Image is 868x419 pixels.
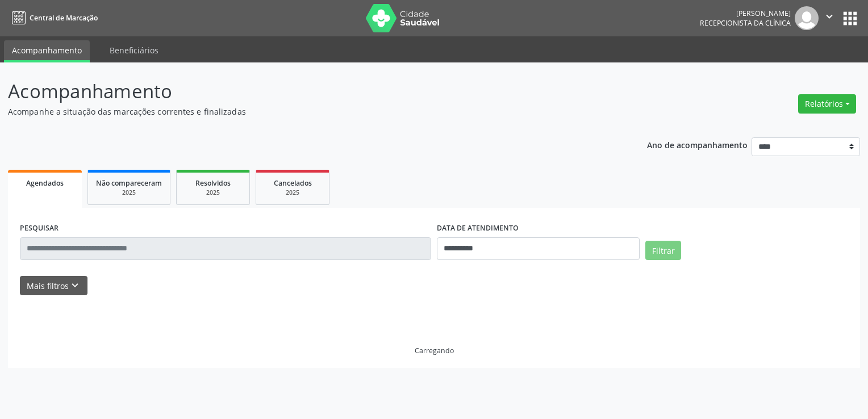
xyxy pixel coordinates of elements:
[647,137,748,152] p: Ano de acompanhamento
[4,40,90,62] a: Acompanhamento
[819,6,840,30] button: 
[274,178,312,188] span: Cancelados
[8,77,604,106] p: Acompanhamento
[20,220,59,237] label: PESQUISAR
[700,18,791,28] span: Recepcionista da clínica
[69,279,81,292] i: keyboard_arrow_down
[840,9,860,28] button: apps
[96,178,162,188] span: Não compareceram
[415,346,454,355] div: Carregando
[700,9,791,18] div: [PERSON_NAME]
[185,188,241,197] div: 2025
[8,9,98,27] a: Central de Marcação
[798,94,856,114] button: Relatórios
[795,6,819,30] img: img
[264,188,321,197] div: 2025
[30,13,98,23] span: Central de Marcação
[26,178,64,188] span: Agendados
[20,276,87,296] button: Mais filtroskeyboard_arrow_down
[437,220,519,237] label: DATA DE ATENDIMENTO
[96,188,162,197] div: 2025
[102,40,166,60] a: Beneficiários
[645,241,681,260] button: Filtrar
[8,106,604,118] p: Acompanhe a situação das marcações correntes e finalizadas
[195,178,231,188] span: Resolvidos
[823,10,836,23] i: 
